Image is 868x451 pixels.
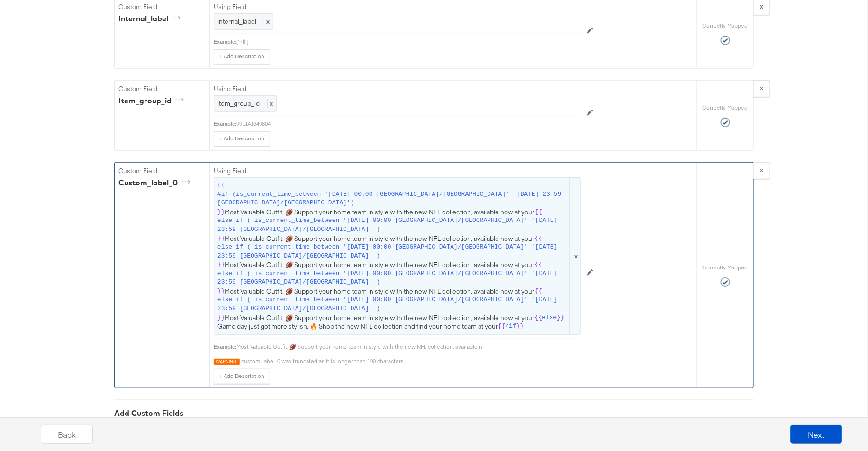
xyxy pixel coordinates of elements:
[760,83,763,92] strong: x
[264,17,270,26] span: x
[236,120,581,128] div: 991141349804
[236,343,581,350] div: Most Valuable Outfit. 🏈 Support your home team in style with the new NFL collection, available n
[241,358,581,365] div: custom_label_0 was truncated as it is longer than 100 characters.
[498,322,506,331] span: {{
[535,313,542,322] span: {{
[267,99,273,108] span: x
[217,17,256,26] span: internal_label
[703,104,748,111] label: Correctly Mapped
[214,49,270,64] button: + Add Description
[569,178,580,334] span: x
[118,95,187,106] div: item_group_id
[535,234,542,243] span: {{
[118,177,193,188] div: custom_label_0
[217,287,225,296] span: }}
[790,425,842,444] button: Next
[217,190,568,208] span: #if (is_current_time_between '[DATE] 00:00 [GEOGRAPHIC_DATA]/[GEOGRAPHIC_DATA]' '[DATE] 23:59 [GE...
[535,208,542,217] span: {{
[214,2,581,11] label: Using Field:
[217,234,225,243] span: }}
[760,2,763,10] strong: x
[214,120,236,128] div: Example:
[557,313,564,322] span: }}
[114,408,754,419] div: Add Custom Fields
[217,260,225,269] span: }}
[118,166,206,175] label: Custom Field:
[214,131,270,147] button: + Add Description
[506,322,516,331] span: /if
[217,243,568,260] span: else if ( is_current_time_between '[DATE] 00:00 [GEOGRAPHIC_DATA]/[GEOGRAPHIC_DATA]' '[DATE] 23:5...
[214,359,240,365] div: Warning:
[217,208,225,217] span: }}
[760,166,763,174] strong: x
[217,216,568,234] span: else if ( is_current_time_between '[DATE] 00:00 [GEOGRAPHIC_DATA]/[GEOGRAPHIC_DATA]' '[DATE] 23:5...
[118,84,206,93] label: Custom Field:
[214,369,270,384] button: + Add Description
[236,38,581,46] div: ['nfl']
[217,181,225,190] span: {{
[703,264,748,271] label: Correctly Mapped
[217,269,568,287] span: else if ( is_current_time_between '[DATE] 00:00 [GEOGRAPHIC_DATA]/[GEOGRAPHIC_DATA]' '[DATE] 23:5...
[753,80,770,97] button: x
[214,38,236,46] div: Example:
[214,166,581,175] label: Using Field:
[516,322,524,331] span: }}
[535,260,542,269] span: {{
[41,425,93,444] button: Back
[217,99,260,108] span: item_group_id
[217,181,577,331] span: Most Valuable Outfit. 🏈 Support your home team in style with the new NFL collection, available no...
[214,84,581,93] label: Using Field:
[118,13,184,24] div: internal_label
[214,343,236,350] div: Example:
[217,313,225,322] span: }}
[753,162,770,179] button: x
[542,313,557,322] span: else
[118,2,206,11] label: Custom Field:
[535,287,542,296] span: {{
[217,295,568,313] span: else if ( is_current_time_between '[DATE] 00:00 [GEOGRAPHIC_DATA]/[GEOGRAPHIC_DATA]' '[DATE] 23:5...
[703,22,748,29] label: Correctly Mapped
